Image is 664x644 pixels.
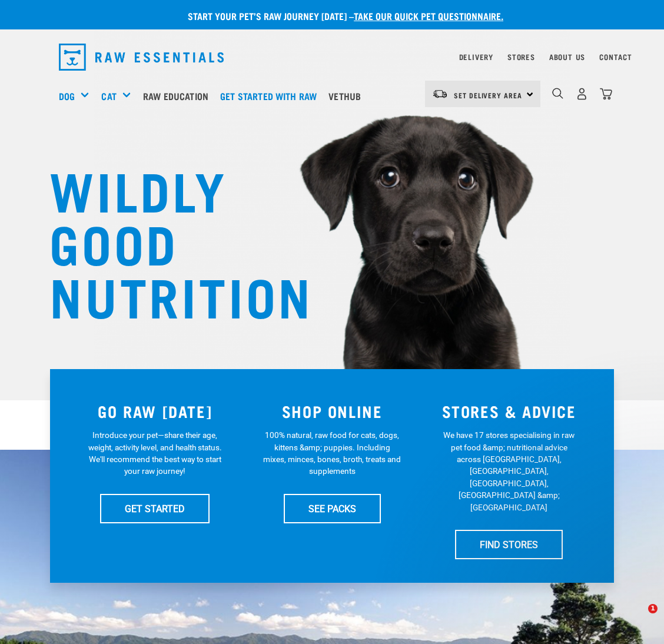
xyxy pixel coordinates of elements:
[140,72,217,119] a: Raw Education
[427,402,590,420] h3: STORES & ADVICE
[599,55,632,59] a: Contact
[101,89,116,103] a: Cat
[49,39,615,75] nav: dropdown navigation
[624,604,652,632] iframe: Intercom live chat
[600,88,612,100] img: home-icon@2x.png
[440,429,578,513] p: We have 17 stores specialising in raw pet food &amp; nutritional advice across [GEOGRAPHIC_DATA],...
[217,72,326,119] a: Get started with Raw
[49,162,285,321] h1: WILDLY GOOD NUTRITION
[86,429,224,477] p: Introduce your pet—share their age, weight, activity level, and health status. We'll recommend th...
[454,93,522,97] span: Set Delivery Area
[74,402,237,420] h3: GO RAW [DATE]
[59,44,224,71] img: Raw Essentials Logo
[432,89,448,99] img: van-moving.png
[549,55,585,59] a: About Us
[648,604,658,613] span: 1
[284,494,381,523] a: SEE PACKS
[459,55,493,59] a: Delivery
[552,88,563,99] img: home-icon-1@2x.png
[59,89,75,103] a: Dog
[507,55,535,59] a: Stores
[326,72,370,119] a: Vethub
[251,402,414,420] h3: SHOP ONLINE
[576,88,588,100] img: user.png
[263,429,401,477] p: 100% natural, raw food for cats, dogs, kittens &amp; puppies. Including mixes, minces, bones, bro...
[354,13,503,18] a: take our quick pet questionnaire.
[100,494,210,523] a: GET STARTED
